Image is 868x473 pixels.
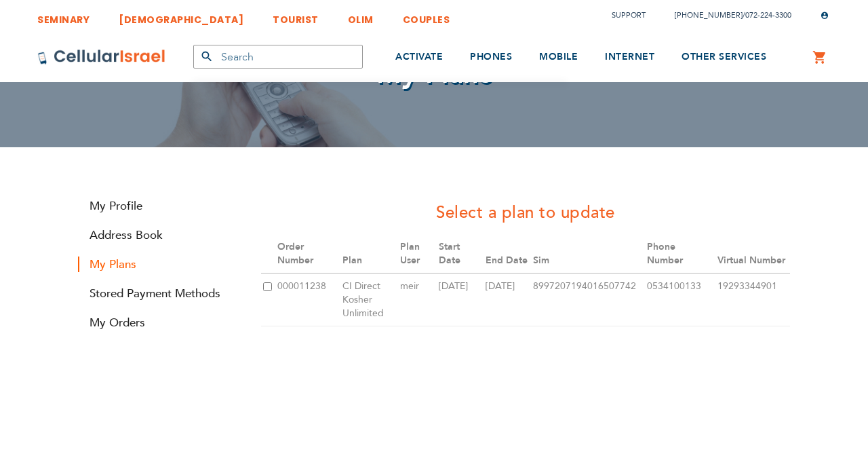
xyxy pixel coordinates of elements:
td: 19293344901 [715,273,790,326]
span: MOBILE [539,50,578,63]
td: 8997207194016507742 [531,273,646,326]
th: Sim [531,235,646,273]
a: OTHER SERVICES [682,32,766,83]
a: [PHONE_NUMBER] [675,10,743,20]
a: TOURIST [273,3,319,29]
a: COUPLES [403,3,450,29]
a: PHONES [470,32,512,83]
img: Cellular Israel Logo [37,49,166,65]
th: Plan [340,235,399,273]
h3: Select a plan to update [261,202,790,225]
a: SEMINARY [37,3,90,29]
a: [DEMOGRAPHIC_DATA] [119,3,243,29]
a: My Profile [78,198,241,214]
span: OTHER SERVICES [682,50,766,63]
td: [DATE] [437,273,484,326]
td: meir [398,273,437,326]
input: Search [193,45,363,69]
td: 000011238 [275,273,340,326]
th: End Date [484,235,530,273]
th: Plan User [398,235,437,273]
th: Start Date [437,235,484,273]
a: My Orders [78,315,241,330]
a: ACTIVATE [395,32,443,83]
th: Virtual Number [715,235,790,273]
td: 0534100133 [645,273,715,326]
a: Support [612,10,646,20]
td: [DATE] [484,273,530,326]
a: INTERNET [605,32,654,83]
th: Phone Number [645,235,715,273]
a: OLIM [348,3,374,29]
a: 072-224-3300 [745,10,791,20]
td: CI Direct Kosher Unlimited [340,273,399,326]
span: INTERNET [605,50,654,63]
strong: My Plans [78,257,241,272]
li: / [661,5,791,25]
th: Order Number [275,235,340,273]
a: MOBILE [539,32,578,83]
span: ACTIVATE [395,50,443,63]
a: Address Book [78,227,241,243]
span: PHONES [470,50,512,63]
a: Stored Payment Methods [78,286,241,301]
